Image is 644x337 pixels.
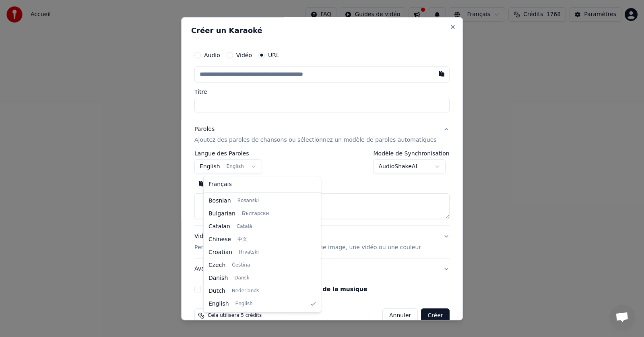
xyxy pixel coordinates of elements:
span: Български [242,211,269,217]
span: Català [237,223,252,230]
span: Bosanski [237,198,259,204]
span: 中文 [237,236,247,243]
span: Danish [208,274,228,282]
span: English [208,300,229,308]
span: Catalan [208,223,230,231]
span: Français [208,180,232,188]
span: Hrvatski [239,249,259,256]
span: Croatian [208,248,232,256]
span: English [235,301,253,307]
span: Bosnian [208,197,231,205]
span: Czech [208,261,225,269]
span: Nederlands [232,288,259,294]
span: Dutch [208,287,225,295]
span: Čeština [232,262,250,269]
span: Dansk [234,275,249,281]
span: Bulgarian [208,210,235,218]
span: Chinese [208,236,231,244]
